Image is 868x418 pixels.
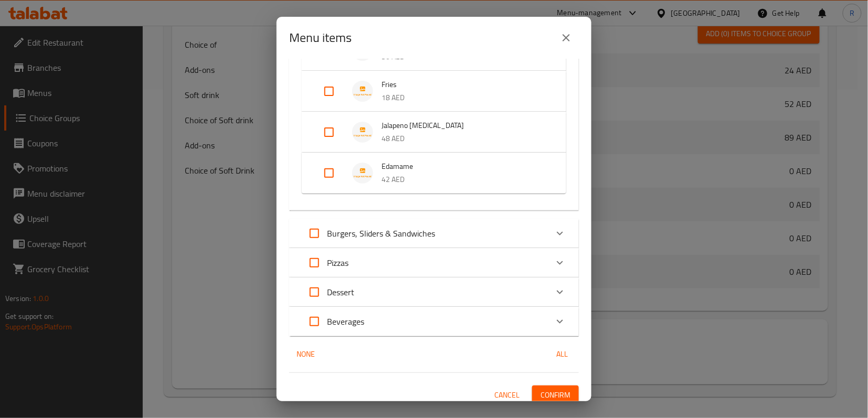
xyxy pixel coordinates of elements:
div: Expand [302,112,566,153]
img: Jalapeno Poppers [352,122,373,143]
div: Expand [289,277,579,307]
span: All [549,348,575,361]
p: Dessert [327,286,354,298]
button: All [545,345,579,364]
span: Confirm [541,389,570,402]
div: Expand [289,248,579,277]
p: Pizzas [327,256,348,269]
p: Burgers, Sliders & Sandwiches [327,227,435,240]
p: 42 AED [382,173,545,186]
div: Expand [289,307,579,336]
span: Cancel [494,389,520,402]
span: Jalapeno [MEDICAL_DATA] [382,119,545,132]
button: Cancel [490,385,524,405]
span: Edamame [382,160,545,173]
div: Expand [302,153,566,194]
span: Fries [382,78,545,91]
p: 18 AED [382,91,545,104]
img: Fries [352,81,373,102]
h2: Menu items [289,29,352,46]
div: Expand [289,219,579,248]
p: Beverages [327,315,364,328]
button: close [554,25,579,50]
span: None [293,348,319,361]
p: 48 AED [382,132,545,145]
img: Edamame [352,163,373,184]
div: Expand [302,71,566,112]
button: Confirm [532,385,579,405]
button: None [289,345,323,364]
